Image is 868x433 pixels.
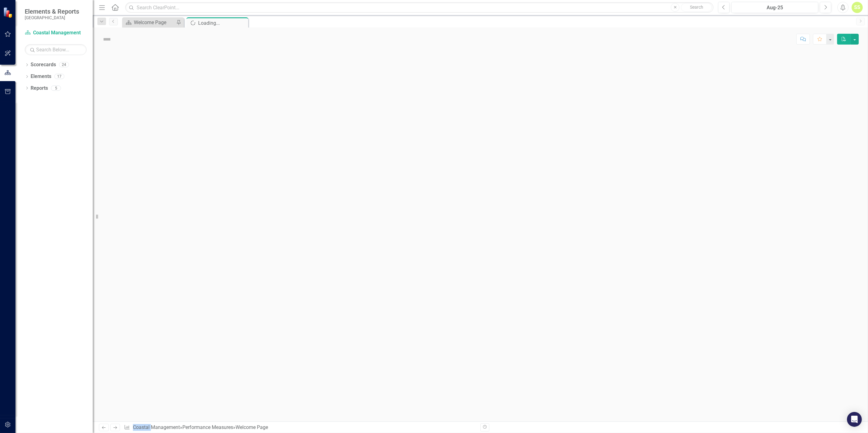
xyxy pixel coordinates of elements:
[198,19,247,27] div: Loading...
[236,424,268,430] div: Welcome Page
[125,2,713,13] input: Search ClearPoint...
[182,424,233,430] a: Performance Measures
[124,19,175,26] a: Welcome Page
[102,34,112,44] img: Not Defined
[25,44,87,55] input: Search Below...
[734,4,816,11] div: Aug-25
[25,15,79,20] small: [GEOGRAPHIC_DATA]
[124,424,476,431] div: » »
[54,74,64,79] div: 17
[31,61,56,68] a: Scorecards
[25,8,79,15] span: Elements & Reports
[690,5,703,10] span: Search
[133,424,180,430] a: Coastal Management
[731,2,818,13] button: Aug-25
[31,85,48,92] a: Reports
[51,85,61,91] div: 5
[3,6,15,18] img: ClearPoint Strategy
[852,2,863,13] button: SS
[59,62,69,67] div: 24
[847,412,862,427] div: Open Intercom Messenger
[25,29,87,37] a: Coastal Management
[31,73,51,80] a: Elements
[134,19,175,26] div: Welcome Page
[681,3,712,12] button: Search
